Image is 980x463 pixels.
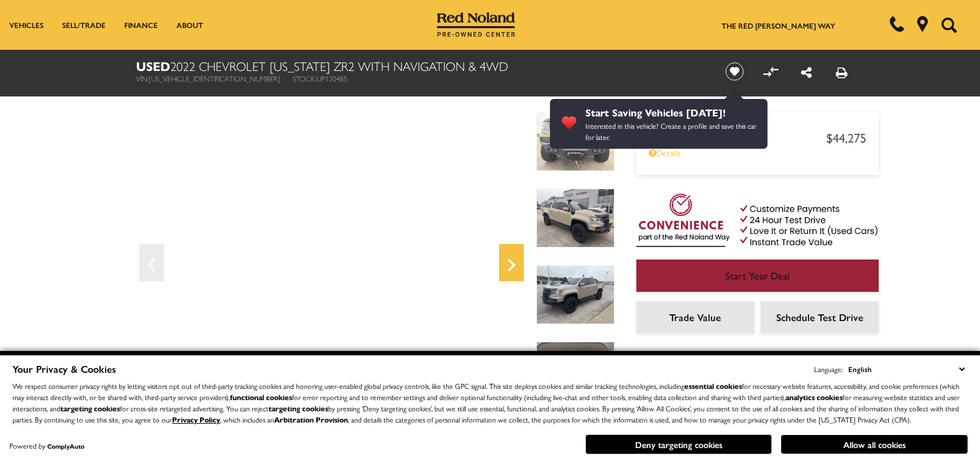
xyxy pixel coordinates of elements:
[437,12,515,37] img: Red Noland Pre-Owned
[814,365,843,373] div: Language:
[801,63,812,81] a: Share this Used 2022 Chevrolet Colorado ZR2 With Navigation & 4WD
[761,301,879,334] a: Schedule Test Drive
[293,73,316,84] span: Stock:
[761,62,780,81] button: Compare Vehicle
[499,244,524,281] div: Next
[536,342,615,401] img: Used 2022 Sand Dune Metallic Chevrolet ZR2 image 4
[536,189,615,248] img: Used 2022 Sand Dune Metallic Chevrolet ZR2 image 2
[649,129,827,145] span: Red [PERSON_NAME]
[636,260,879,292] a: Start Your Deal
[536,112,615,171] img: Used 2022 Sand Dune Metallic Chevrolet ZR2 image 1
[721,62,748,82] button: Save vehicle
[274,414,348,425] strong: Arbitration Provision
[230,391,292,403] strong: functional cookies
[649,146,866,159] a: Details
[669,310,721,324] span: Trade Value
[636,301,754,334] a: Trade Value
[721,20,835,31] a: The Red [PERSON_NAME] Way
[9,442,85,450] div: Powered by
[785,391,843,403] strong: analytics cookies
[60,403,120,414] strong: targeting cookies
[172,414,220,425] a: Privacy Policy
[136,112,527,406] iframe: Interactive Walkaround/Photo gallery of the vehicle/product
[827,128,866,146] span: $44,275
[437,17,515,29] a: Red Noland Pre-Owned
[136,73,149,84] span: VIN:
[725,268,790,283] span: Start Your Deal
[836,63,848,81] a: Print this Used 2022 Chevrolet Colorado ZR2 With Navigation & 4WD
[12,380,968,425] p: We respect consumer privacy rights by letting visitors opt out of third-party tracking cookies an...
[649,128,866,146] a: Red [PERSON_NAME] $44,275
[781,435,968,454] button: Allow all cookies
[585,434,772,454] button: Deny targeting cookies
[268,403,328,414] strong: targeting cookies
[776,310,863,324] span: Schedule Test Drive
[136,59,705,73] h1: 2022 Chevrolet [US_STATE] ZR2 With Navigation & 4WD
[684,380,742,391] strong: essential cookies
[845,362,968,376] select: Language Select
[136,57,170,75] strong: Used
[12,362,116,376] span: Your Privacy & Cookies
[936,1,961,49] button: Open the search field
[47,442,85,451] a: ComplyAuto
[316,73,347,84] span: UP120485
[536,265,615,324] img: Used 2022 Sand Dune Metallic Chevrolet ZR2 image 3
[149,73,280,84] span: [US_VEHICLE_IDENTIFICATION_NUMBER]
